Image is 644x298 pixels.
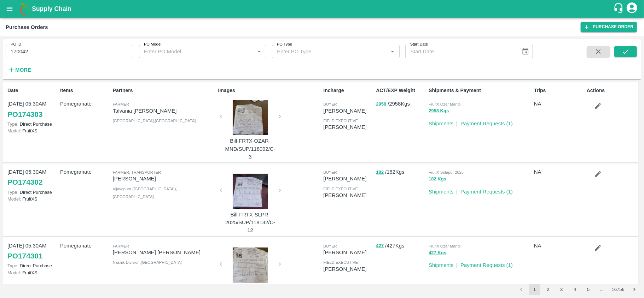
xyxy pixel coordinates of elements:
[323,175,373,183] p: [PERSON_NAME]
[534,242,584,250] p: NA
[323,244,337,248] span: buyer
[388,47,397,56] button: Open
[429,175,446,183] button: 182 Kgs
[376,168,426,176] p: / 182 Kgs
[6,45,133,58] input: Enter PO ID
[534,168,584,176] p: NA
[113,249,215,256] p: [PERSON_NAME] [PERSON_NAME]
[32,5,71,12] b: Supply Chain
[453,117,458,127] div: |
[18,2,32,16] img: logo
[429,262,453,268] a: Shipments
[596,286,608,293] div: …
[323,187,358,191] span: field executive
[515,284,641,295] nav: pagination navigation
[60,168,110,176] p: Pomegranate
[460,189,513,195] a: Payment Requests (1)
[429,107,449,115] button: 2958 Kgs
[113,87,215,94] p: Partners
[323,87,373,94] p: Incharge
[460,262,513,268] a: Payment Requests (1)
[113,260,182,264] span: Nashik Division , [GEOGRAPHIC_DATA]
[32,4,613,14] a: Supply Chain
[376,242,426,250] p: / 427 Kgs
[60,100,110,108] p: Pomegranate
[543,284,554,295] button: Go to page 2
[519,45,532,58] button: Choose date
[323,191,373,199] p: [PERSON_NAME]
[7,176,42,189] a: PO174302
[277,42,292,47] label: PO Type
[405,45,516,58] input: Start Date
[7,196,57,202] p: FruitXS
[144,42,162,47] label: PO Model
[629,284,640,295] button: Go to next page
[429,102,460,106] span: FruitX Ozar Mandi
[534,100,584,108] p: NA
[113,244,129,248] span: Farmer
[429,87,531,94] p: Shipments & Payment
[410,42,428,47] label: Start Date
[7,196,21,202] span: Model:
[113,107,215,115] p: Talvania [PERSON_NAME]
[7,189,57,196] p: Direct Purchase
[7,168,57,176] p: [DATE] 05:30AM
[113,102,129,106] span: Farmer
[376,100,386,108] button: 2958
[613,2,626,15] div: customer-support
[7,250,42,262] a: PO174301
[429,170,464,174] span: FruitX Solapur 2025
[534,87,584,94] p: Trips
[6,64,33,76] button: More
[323,260,358,264] span: field executive
[255,47,264,56] button: Open
[323,249,373,256] p: [PERSON_NAME]
[113,170,161,174] span: Farmer, Transporter
[587,87,637,94] p: Actions
[376,87,426,94] p: ACT/EXP Weight
[224,211,277,234] p: Bill-FRTX-SLPR-2025/SUP/118132/C-12
[556,284,567,295] button: Go to page 3
[376,168,384,177] button: 182
[15,67,31,73] strong: More
[323,119,358,123] span: field executive
[7,127,57,134] p: FruitXS
[323,170,337,174] span: buyer
[7,242,57,250] p: [DATE] 05:30AM
[7,263,18,268] span: Type:
[7,87,57,94] p: Date
[7,269,57,276] p: FruitXS
[274,47,386,56] input: Enter PO Type
[6,23,48,32] div: Purchase Orders
[610,284,627,295] button: Go to page 16756
[113,187,177,199] span: Vijayapura ([GEOGRAPHIC_DATA]) , [GEOGRAPHIC_DATA]
[429,121,453,126] a: Shipments
[11,42,21,47] label: PO ID
[529,284,540,295] button: page 1
[323,102,337,106] span: buyer
[376,100,426,108] p: / 2958 Kgs
[141,47,253,56] input: Enter PO Model
[460,121,513,126] a: Payment Requests (1)
[626,1,638,16] div: account of current user
[569,284,581,295] button: Go to page 4
[429,244,460,248] span: FruitX Ozar Mandi
[60,242,110,250] p: Pomegranate
[7,100,57,108] p: [DATE] 05:30AM
[1,1,18,17] button: open drawer
[7,121,18,127] span: Type:
[7,262,57,269] p: Direct Purchase
[7,190,18,195] span: Type:
[7,121,57,127] p: Direct Purchase
[429,189,453,195] a: Shipments
[376,242,384,250] button: 427
[323,107,373,115] p: [PERSON_NAME]
[7,108,42,121] a: PO174303
[453,258,458,269] div: |
[323,265,373,273] p: [PERSON_NAME]
[113,119,196,123] span: [GEOGRAPHIC_DATA] , [GEOGRAPHIC_DATA]
[7,128,21,133] span: Model:
[7,270,21,275] span: Model:
[583,284,594,295] button: Go to page 5
[224,137,277,161] p: Bill-FRTX-OZAR-MND/SUP/118092/C-3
